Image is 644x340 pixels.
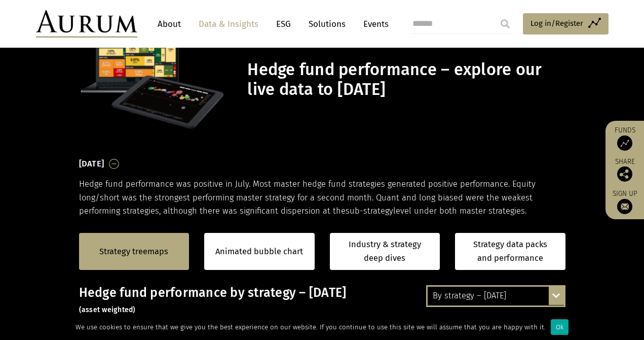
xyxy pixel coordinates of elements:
img: Share this post [617,166,632,182]
img: Sign up to our newsletter [617,199,632,214]
a: Industry & strategy deep dives [330,233,440,270]
a: Data & Insights [194,15,263,33]
img: Access Funds [617,135,632,151]
a: ESG [271,15,296,33]
h3: Hedge fund performance by strategy – [DATE] [79,285,565,316]
span: sub-strategy [346,206,393,216]
span: Log in/Register [531,17,583,29]
div: By strategy – [DATE] [428,287,564,305]
a: About [153,15,186,33]
p: Hedge fund performance was positive in July. Most master hedge fund strategies generated positive... [79,178,565,218]
a: Animated bubble chart [215,245,303,258]
h3: [DATE] [79,156,104,172]
a: Funds [611,126,639,151]
a: Solutions [304,15,351,33]
img: Aurum [36,10,137,38]
small: (asset weighted) [79,305,136,314]
a: Sign up [611,189,639,214]
div: Ok [551,319,569,335]
a: Events [358,15,389,33]
h1: Hedge fund performance – explore our live data to [DATE] [247,60,562,99]
a: Log in/Register [523,13,609,35]
a: Strategy data packs and performance [455,233,565,270]
div: Share [611,158,639,182]
a: Strategy treemaps [99,245,168,258]
input: Submit [495,14,515,34]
